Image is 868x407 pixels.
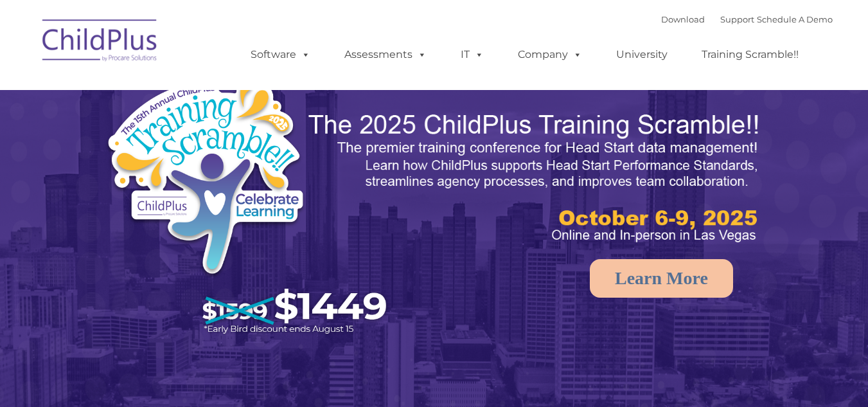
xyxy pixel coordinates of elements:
[661,14,833,24] font: |
[590,259,733,298] a: Learn More
[505,42,595,68] a: Company
[689,42,811,68] a: Training Scramble!!
[720,14,754,24] a: Support
[757,14,833,24] a: Schedule A Demo
[36,10,164,75] img: ChildPlus by Procare Solutions
[661,14,705,24] a: Download
[603,42,680,68] a: University
[238,42,323,68] a: Software
[448,42,497,68] a: IT
[332,42,439,68] a: Assessments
